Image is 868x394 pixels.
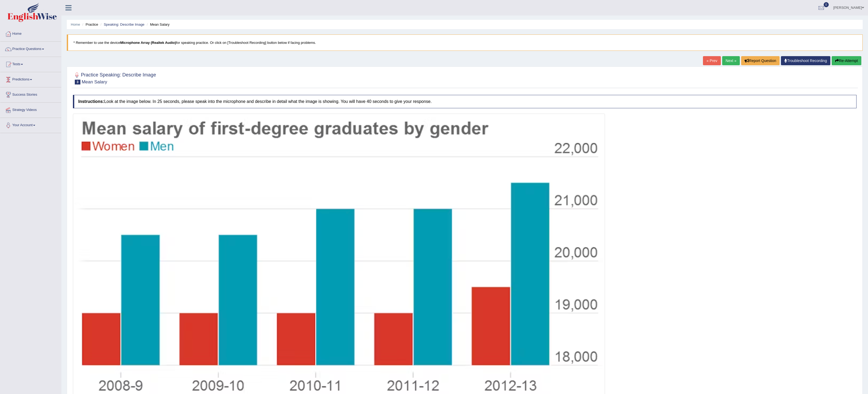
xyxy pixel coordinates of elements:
a: Tests [0,57,61,70]
h2: Practice Speaking: Describe Image [73,71,156,84]
a: Home [0,26,61,40]
small: Mean Salary [82,79,107,84]
li: Mean Salary [145,22,169,27]
button: Report Question [741,56,780,65]
a: Home [71,22,80,26]
blockquote: * Remember to use the device for speaking practice. Or click on [Troubleshoot Recording] button b... [67,34,863,51]
a: Your Account [0,118,61,131]
h4: Look at the image below. In 25 seconds, please speak into the microphone and describe in detail w... [73,95,857,108]
b: Instructions: [78,99,104,104]
span: 0 [824,2,829,7]
button: Re-Attempt [832,56,861,65]
a: Troubleshoot Recording [781,56,830,65]
a: Strategy Videos [0,103,61,116]
span: 3 [75,80,80,84]
a: « Prev [703,56,721,65]
a: Predictions [0,72,61,86]
a: Speaking: Describe Image [104,22,144,26]
li: Practice [81,22,98,27]
a: Next » [722,56,740,65]
b: Microphone Array (Realtek Audio) [120,41,176,45]
a: Practice Questions [0,42,61,55]
a: Success Stories [0,87,61,101]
